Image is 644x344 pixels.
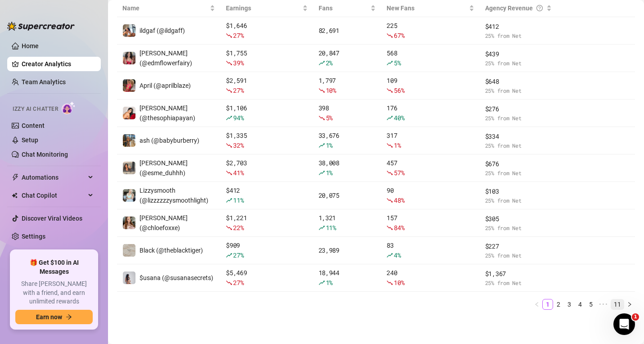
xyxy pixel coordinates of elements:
[485,3,545,13] div: Agency Revenue
[22,42,39,50] a: Home
[122,3,208,13] span: Name
[326,223,336,232] span: 11 %
[319,245,376,255] div: 23,989
[123,189,135,202] img: Lizzysmooth (@lizzzzzzysmoothlight)
[319,26,376,36] div: 82,691
[22,215,82,222] a: Discover Viral Videos
[387,186,474,205] div: 90
[233,251,243,259] span: 27 %
[485,104,552,114] span: $ 276
[140,104,195,122] span: [PERSON_NAME] (@thesophiapayan)
[394,86,404,95] span: 56 %
[319,190,376,200] div: 20,075
[226,3,300,13] span: Earnings
[233,168,243,177] span: 41 %
[485,114,552,122] span: 25 % from Net
[387,170,393,176] span: fall
[387,268,474,288] div: 240
[485,159,552,169] span: $ 676
[140,247,203,254] span: Black (@theblacktiger)
[66,314,72,320] span: arrow-right
[233,278,243,287] span: 27 %
[553,299,564,310] li: 2
[564,299,574,309] a: 3
[226,225,232,231] span: fall
[387,76,474,95] div: 109
[226,21,307,41] div: $ 1,646
[226,197,232,204] span: rise
[387,87,393,94] span: fall
[226,142,232,149] span: fall
[233,141,243,149] span: 32 %
[554,299,563,309] a: 2
[140,274,213,281] span: $usana (@susanasecrets)
[123,79,135,92] img: April (@aprilblaze)
[226,252,232,258] span: rise
[394,31,404,40] span: 67 %
[319,103,376,123] div: 398
[140,50,192,67] span: [PERSON_NAME] (@edmflowerfairy)
[387,225,393,231] span: fall
[596,299,611,310] span: •••
[387,252,393,258] span: rise
[123,217,135,229] img: Chloe (@chloefoxxe)
[123,107,135,119] img: Sophia (@thesophiapayan)
[319,158,376,178] div: 38,008
[226,186,307,205] div: $ 412
[485,32,552,40] span: 25 % from Net
[485,22,552,32] span: $ 412
[394,113,404,122] span: 40 %
[485,86,552,95] span: 25 % from Net
[319,87,325,94] span: fall
[394,59,401,67] span: 5 %
[226,131,307,150] div: $ 1,335
[387,158,474,178] div: 457
[394,251,401,259] span: 4 %
[22,136,38,144] a: Setup
[233,59,243,67] span: 39 %
[226,170,232,176] span: fall
[226,32,232,39] span: fall
[387,213,474,233] div: 157
[394,168,404,177] span: 57 %
[387,197,393,204] span: fall
[226,48,307,68] div: $ 1,755
[485,224,552,232] span: 25 % from Net
[12,192,18,199] img: Chat Copilot
[123,162,135,174] img: Esmeralda (@esme_duhhh)
[585,299,596,310] li: 5
[632,313,639,321] span: 1
[226,60,232,66] span: fall
[226,87,232,94] span: fall
[226,76,307,95] div: $ 2,591
[394,141,401,149] span: 1 %
[326,141,333,149] span: 1 %
[226,103,307,123] div: $ 1,106
[123,244,135,257] img: Black (@theblacktiger)
[233,196,243,204] span: 11 %
[575,299,585,309] a: 4
[485,279,552,287] span: 25 % from Net
[326,59,333,67] span: 2 %
[326,278,333,287] span: 1 %
[12,174,19,181] span: thunderbolt
[624,299,635,310] li: Next Page
[394,196,404,204] span: 48 %
[394,223,404,232] span: 84 %
[15,258,93,276] span: 🎁 Get $100 in AI Messages
[613,313,635,335] iframe: Intercom live chat
[233,223,243,232] span: 22 %
[319,131,376,150] div: 33,676
[140,137,199,144] span: ash (@babyburberry)
[123,134,135,147] img: ash (@babyburberry)
[531,299,542,310] button: left
[387,115,393,121] span: rise
[22,170,86,185] span: Automations
[226,115,232,121] span: rise
[226,240,307,260] div: $ 909
[319,280,325,286] span: rise
[485,196,552,205] span: 25 % from Net
[22,78,66,86] a: Team Analytics
[485,131,552,141] span: $ 334
[36,313,62,321] span: Earn now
